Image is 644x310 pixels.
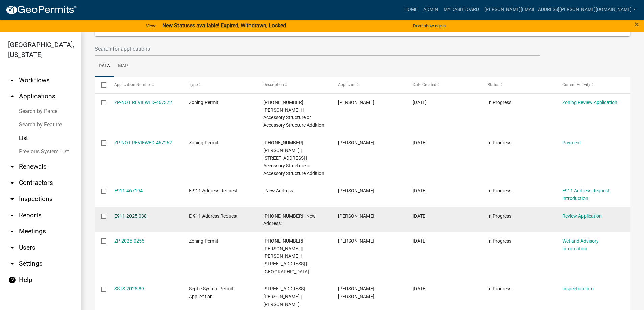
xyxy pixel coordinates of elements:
[189,238,218,244] span: Zoning Permit
[338,213,374,219] span: Katie
[338,140,374,145] span: Robert
[189,82,198,87] span: Type
[189,213,238,219] span: E-911 Address Request
[95,77,108,93] datatable-header-cell: Select
[114,238,144,244] a: ZP-2025-0255
[263,100,324,128] span: 39-020-1145 | OBERPRILER, KIMBERLY E | | Accessory Structure or Accessory Structure Addition
[182,77,257,93] datatable-header-cell: Type
[189,100,218,105] span: Zoning Permit
[487,286,511,291] span: In Progress
[413,82,436,87] span: Date Created
[562,238,599,251] a: Wetland Advisory Information
[114,140,172,145] a: ZP-NOT REVIEWED-467262
[481,77,556,93] datatable-header-cell: Status
[413,238,427,244] span: 08/21/2025
[114,56,132,77] a: Map
[413,286,427,291] span: 08/20/2025
[487,140,511,145] span: In Progress
[338,238,374,244] span: Leonard L Simich
[8,227,16,235] i: arrow_drop_down
[487,82,499,87] span: Status
[413,140,427,145] span: 08/21/2025
[562,82,590,87] span: Current Activity
[562,188,610,201] a: E911 Address Request Introduction
[162,22,286,29] strong: New Statuses available! Expired, Withdrawn, Locked
[441,3,482,16] a: My Dashboard
[487,188,511,193] span: In Progress
[263,213,316,226] span: 39-020-1493 | New Address:
[108,77,182,93] datatable-header-cell: Application Number
[413,213,427,219] span: 08/21/2025
[8,92,16,101] i: arrow_drop_up
[338,100,374,105] span: Kimberly Oberpriller
[402,3,421,16] a: Home
[332,77,406,93] datatable-header-cell: Applicant
[189,140,218,145] span: Zoning Permit
[338,286,374,299] span: Tristan Trey Johnson
[562,286,594,291] a: Inspection Info
[263,188,294,193] span: | New Address:
[487,100,511,105] span: In Progress
[8,179,16,187] i: arrow_drop_down
[635,20,639,29] span: ×
[562,140,581,145] a: Payment
[421,3,441,16] a: Admin
[263,82,284,87] span: Description
[8,195,16,203] i: arrow_drop_down
[8,163,16,171] i: arrow_drop_down
[338,82,356,87] span: Applicant
[95,56,114,77] a: Data
[263,238,309,274] span: 39-120-1260 | POIRIER, PAMELA J || SIMICH, LEONARD L | 4215 LAKE ROAD 2 | Dwelling
[410,20,448,31] button: Don't show again
[189,188,238,193] span: E-911 Address Request
[562,100,617,105] a: Zoning Review Application
[556,77,630,93] datatable-header-cell: Current Activity
[338,188,374,193] span: Becky Haass
[189,286,233,299] span: Septic System Permit Application
[143,20,158,31] a: View
[114,188,143,193] a: E911-467194
[413,188,427,193] span: 08/21/2025
[635,20,639,28] button: Close
[413,100,427,105] span: 08/21/2025
[487,213,511,219] span: In Progress
[562,213,602,219] a: Review Application
[114,286,144,291] a: SSTS-2025-89
[95,42,540,56] input: Search for applications
[114,213,147,219] a: E911-2025-038
[257,77,332,93] datatable-header-cell: Description
[114,82,151,87] span: Application Number
[263,140,324,176] span: 36-033-4410 | DAVIS, ROBERT R | 6750 COUNTY ROAD 6 | Accessory Structure or Accessory Structure A...
[114,100,172,105] a: ZP-NOT REVIEWED-467372
[406,77,481,93] datatable-header-cell: Date Created
[8,244,16,252] i: arrow_drop_down
[8,211,16,219] i: arrow_drop_down
[487,238,511,244] span: In Progress
[8,76,16,84] i: arrow_drop_down
[8,276,16,284] i: help
[482,3,639,16] a: [PERSON_NAME][EMAIL_ADDRESS][PERSON_NAME][DOMAIN_NAME]
[8,260,16,268] i: arrow_drop_down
